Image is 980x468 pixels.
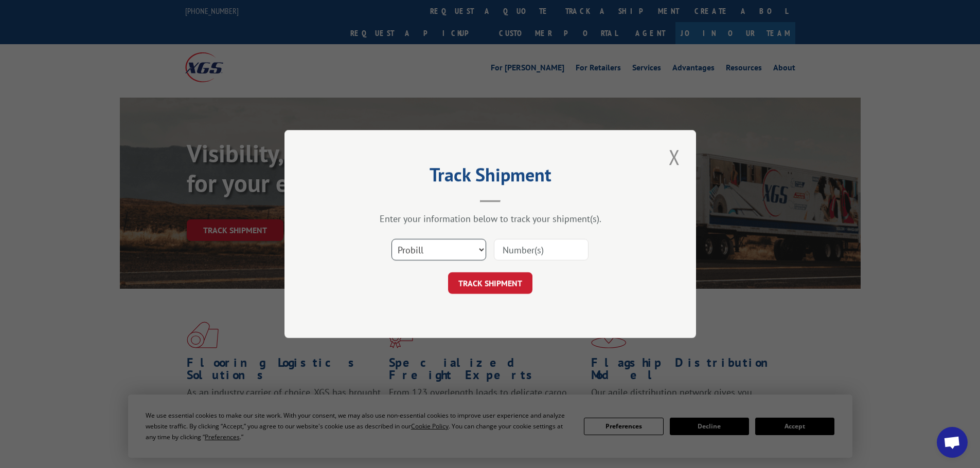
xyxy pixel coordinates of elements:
[666,143,683,171] button: Close modal
[937,427,968,458] a: Open chat
[494,239,589,260] input: Number(s)
[448,272,532,294] button: TRACK SHIPMENT
[336,167,645,187] h2: Track Shipment
[336,213,645,224] div: Enter your information below to track your shipment(s).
